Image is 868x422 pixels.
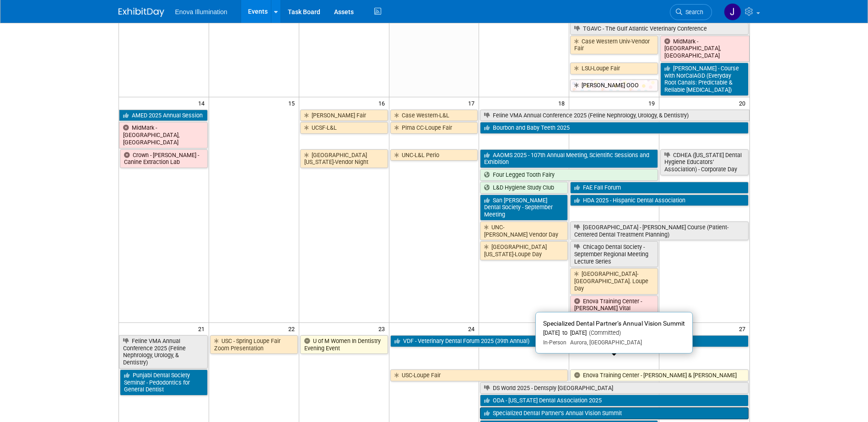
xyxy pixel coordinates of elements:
a: USC-Loupe Fair [390,369,568,381]
span: 24 [467,323,479,334]
a: L&D Hygiene Study Club [480,182,568,194]
span: 18 [557,97,569,109]
span: 17 [467,97,479,109]
span: Specialized Dental Partner’s Annual Vision Summit [543,320,685,327]
a: Crown - [PERSON_NAME] - Canine Extraction Lab [120,149,208,168]
span: 20 [738,97,749,109]
a: AMED 2025 Annual Session [119,110,208,121]
span: In-Person [543,339,566,346]
span: 22 [287,323,299,334]
span: 14 [197,97,209,109]
a: Case Western Univ-Vendor Fair [570,36,658,54]
span: (Committed) [587,329,621,336]
a: [PERSON_NAME] - Course with NorCalAGD (Everyday Root Canals: Predictable & Reliable [MEDICAL_DATA]) [660,63,748,96]
a: FAE Fall Forum [570,182,748,194]
span: Enova Illumination [175,8,227,16]
a: [GEOGRAPHIC_DATA]-[GEOGRAPHIC_DATA]. Loupe Day [570,268,658,294]
a: UNC-[PERSON_NAME] Vendor Day [480,222,568,240]
a: [GEOGRAPHIC_DATA][US_STATE]-Vendor Night [300,149,388,168]
a: USC - Spring Loupe Fair Zoom Presentation [210,335,298,354]
a: DS World 2025 - Dentsply [GEOGRAPHIC_DATA] [480,382,748,394]
a: Enova Training Center - [PERSON_NAME] Vital [MEDICAL_DATA] therapy [570,295,658,322]
a: Enova Training Center - [PERSON_NAME] & [PERSON_NAME] [570,369,748,381]
a: ODA - [US_STATE] Dental Association 2025 [480,395,748,406]
a: Pima CC-Loupe Fair [390,122,478,134]
span: 16 [377,97,389,109]
a: Search [670,4,712,20]
a: Four Legged Tooth Fairy [480,169,658,181]
a: Punjabi Dental Society Seminar - Pedodontics for General Dentist [120,369,208,396]
a: AAOMS 2025 - 107th Annual Meeting, Scientific Sessions and Exhibition [480,149,658,168]
a: Feline VMA Annual Conference 2025 (Feline Nephrology, Urology, & Dentistry) [119,335,208,369]
a: [GEOGRAPHIC_DATA] - [PERSON_NAME] Course (Patient-Centered Dental Treatment Planning) [570,222,748,240]
span: 23 [377,323,389,334]
a: VDF - Veterinary Dental Forum 2025 (39th Annual) [390,335,749,347]
span: Search [682,9,703,16]
a: HDA 2025 - Hispanic Dental Association [570,195,748,206]
a: TGAVC - The Gulf Atlantic Veterinary Conference [570,23,748,35]
a: CDHEA ([US_STATE] Dental Hygiene Educators’ Association) - Corporate Day [660,149,748,175]
span: Aurora, [GEOGRAPHIC_DATA] [566,339,642,346]
a: MidMark - [GEOGRAPHIC_DATA], [GEOGRAPHIC_DATA] [119,122,208,148]
span: 15 [287,97,299,109]
a: [PERSON_NAME] Fair [300,110,388,121]
a: [GEOGRAPHIC_DATA][US_STATE]-Loupe Day [480,241,568,260]
a: Case Western-L&L [390,110,478,121]
a: UNC-L&L Perio [390,149,478,161]
a: [PERSON_NAME] OOO [570,79,658,91]
a: San [PERSON_NAME] Dental Society - September Meeting [480,195,568,221]
div: [DATE] to [DATE] [543,329,685,337]
img: Janelle Tlusty [724,3,741,21]
a: U of M Women In Dentistry Evening Event [300,335,388,354]
a: Chicago Dental Society - September Regional Meeting Lecture Series [570,241,658,267]
a: Bourbon and Baby Teeth 2025 [480,122,748,134]
a: UCSF-L&L [300,122,388,134]
span: 21 [197,323,209,334]
a: Specialized Dental Partner’s Annual Vision Summit [480,407,748,419]
span: 27 [738,323,749,334]
a: LSU-Loupe Fair [570,63,658,74]
a: Feline VMA Annual Conference 2025 (Feline Nephrology, Urology, & Dentistry) [480,110,749,121]
span: 19 [647,97,659,109]
a: MidMark - [GEOGRAPHIC_DATA], [GEOGRAPHIC_DATA] [660,36,749,62]
img: ExhibitDay [119,8,164,17]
